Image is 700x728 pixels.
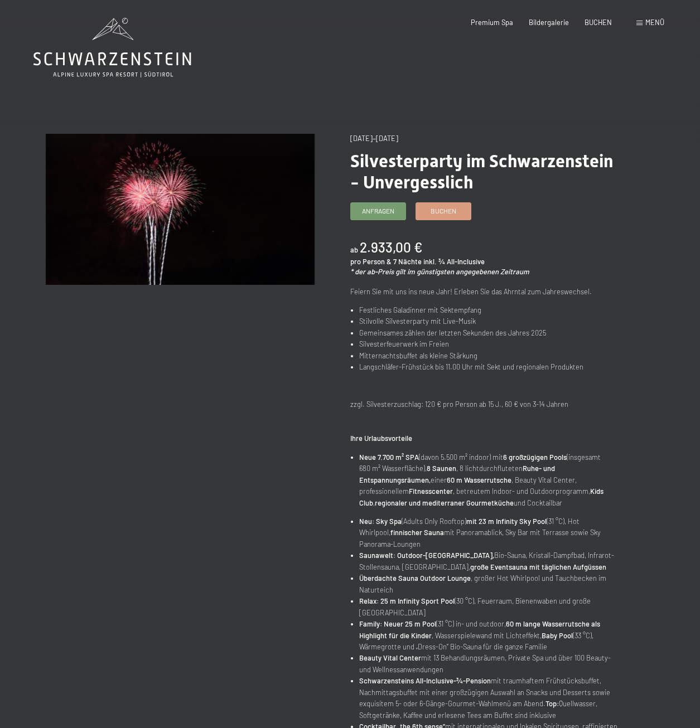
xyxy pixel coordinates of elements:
strong: finnischer Sauna [390,528,444,537]
strong: Kids Club [359,487,604,507]
a: BUCHEN [585,18,612,27]
span: 7 Nächte [393,257,422,266]
span: Anfragen [362,206,394,216]
strong: Ihre Urlaubsvorteile [350,434,412,443]
strong: große Eventsauna mit täglichen Aufgüssen [470,562,606,571]
strong: Neu: Sky Spa [359,517,402,526]
li: (Adults Only Rooftop) (31 °C), Hot Whirlpool, mit Panoramablick, Sky Bar mit Terrasse sowie Sky P... [359,516,619,550]
li: (31 °C) in- und outdoor, , Wasserspielewand mit Lichteffekt, (33 °C), Wärmegrotte und „Dress-On“ ... [359,618,619,652]
em: * der ab-Preis gilt im günstigsten angegebenen Zeitraum [350,267,529,276]
strong: Überdachte Sauna Outdoor Lounge [359,574,471,583]
span: Buchen [431,206,456,216]
li: mit traumhaftem Frühstücksbuffet, Nachmittagsbuffet mit einer großzügigen Auswahl an Snacks und D... [359,675,619,721]
strong: Beauty Vital Center [359,653,421,662]
strong: Relax: 25 m Infinity Sport Pool [359,596,455,605]
strong: 60 m lange Wasserrutsche als Highlight für die Kinder [359,619,600,639]
a: Buchen [416,203,471,220]
strong: Saunawelt: Outdoor-[GEOGRAPHIC_DATA], [359,551,494,560]
li: (30 °C), Feuerraum, Bienenwaben und große [GEOGRAPHIC_DATA] [359,595,619,618]
li: Festliches Galadinner mit Sektempfang [359,304,619,316]
strong: Fitnesscenter [409,487,453,496]
span: Silvesterparty im Schwarzenstein - Unvergesslich [350,151,613,193]
span: ab [350,245,358,254]
strong: 60 m Wasserrutsche [447,475,511,484]
span: inkl. ¾ All-Inclusive [423,257,485,266]
strong: 8 Saunen [427,464,456,473]
li: Langschläfer-Frühstück bis 11.00 Uhr mit Sekt und regionalen Produkten [359,361,619,372]
img: Silvesterparty im Schwarzenstein - Unvergesslich [46,134,315,285]
strong: 6 großzügigen Pools [503,453,567,462]
a: Premium Spa [471,18,513,27]
li: Silvesterfeuerwerk im Freien [359,338,619,350]
strong: regionaler und mediterraner Gourmetküche [375,498,514,507]
li: Mitternachtsbuffet als kleine Stärkung [359,350,619,361]
span: Menü [645,18,664,27]
a: Anfragen [351,203,405,220]
li: Stilvolle Silvesterparty mit Live-Musik [359,316,619,327]
strong: mit 23 m Infinity Sky Pool [466,517,547,526]
strong: Family: Neuer 25 m Pool [359,619,436,628]
span: pro Person & [350,257,392,266]
a: Bildergalerie [529,18,569,27]
span: [DATE]–[DATE] [350,134,398,143]
strong: Schwarzensteins All-Inclusive-¾-Pension [359,676,491,685]
li: mit 13 Behandlungsräumen, Private Spa und über 100 Beauty- und Wellnessanwendungen [359,652,619,675]
p: Feiern Sie mit uns ins neue Jahr! Erleben Sie das Ahrntal zum Jahreswechsel. [350,286,619,297]
strong: Neue 7.700 m² SPA [359,453,419,462]
li: , großer Hot Whirlpool und Tauchbecken im Naturteich [359,572,619,595]
strong: Top: [545,699,559,708]
p: zzgl. Silvesterzuschlag: 120 € pro Person ab 15 J., 60 € von 3-14 Jahren [350,399,619,410]
strong: Ruhe- und Entspannungsräumen, [359,464,555,484]
li: (davon 5.500 m² indoor) mit (insgesamt 680 m² Wasserfläche), , 8 lichtdurchfluteten einer , Beaut... [359,452,619,508]
strong: Baby Pool [542,631,573,640]
li: Bio-Sauna, Kristall-Dampfbad, Infrarot-Stollensauna, [GEOGRAPHIC_DATA], [359,550,619,572]
li: Gemeinsames zählen der letzten Sekunden des Jahres 2025 [359,327,619,338]
b: 2.933,00 € [360,239,422,255]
